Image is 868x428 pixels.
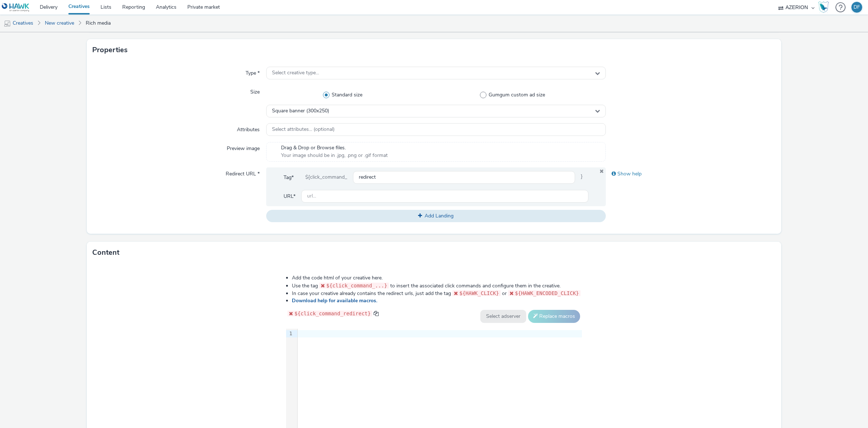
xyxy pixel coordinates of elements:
span: ${click_command_redirect} [294,311,371,316]
label: Attributes [234,123,263,133]
h3: Content [92,247,119,258]
img: undefined Logo [2,3,30,12]
span: Select attributes... (optional) [272,126,335,133]
a: New creative [41,14,78,32]
span: ${HAWK_ENCODED_CLICK} [515,290,579,296]
span: Your image should be in .jpg, .png or .gif format [281,152,388,159]
div: 1 [286,330,293,337]
span: Drag & Drop or Browse files. [281,144,388,151]
h3: Properties [92,45,128,55]
button: Replace macros [528,310,580,323]
label: Redirect URL * [223,167,263,178]
span: ${click_command_...} [326,283,387,288]
a: Rich media [82,14,114,32]
button: Add Landing [266,210,606,222]
div: DF [854,2,860,13]
label: Preview image [224,142,263,152]
li: Add the code html of your creative here. [292,274,582,282]
div: ${click_command_ [299,171,353,184]
input: url... [301,190,588,203]
li: Use the tag to insert the associated click commands and configure them in the creative. [292,282,582,290]
span: } [575,171,588,184]
img: mobile [4,20,11,27]
span: ${HAWK_CLICK} [459,290,499,296]
label: Size [247,86,263,96]
span: Square banner (300x250) [272,108,329,114]
img: Hawk Academy [818,1,829,13]
span: Standard size [332,91,362,99]
a: Hawk Academy [818,1,832,13]
span: Gumgum custom ad size [489,91,545,99]
div: Show help [606,167,776,180]
li: In case your creative already contains the redirect urls, just add the tag or [292,290,582,297]
a: Download help for available macros. [292,297,380,304]
span: copy to clipboard [374,311,379,316]
span: Add Landing [425,212,454,219]
label: Type * [243,67,263,77]
span: Select creative type... [272,70,319,76]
